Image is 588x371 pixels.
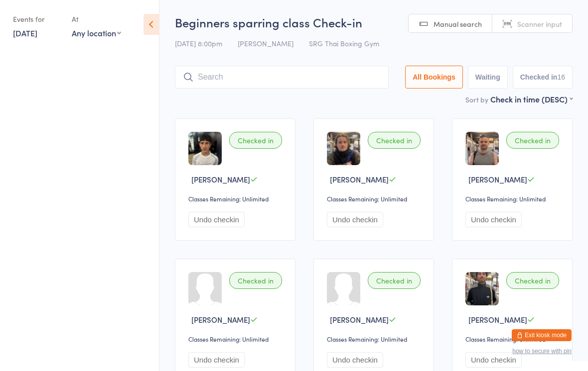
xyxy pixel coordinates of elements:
span: [PERSON_NAME] [191,314,250,325]
button: Undo checkin [465,212,522,227]
div: At [72,11,121,27]
div: Checked in [368,272,421,289]
div: 16 [557,73,565,81]
div: Checked in [368,132,421,149]
div: Checked in [506,132,559,149]
button: Undo checkin [327,212,383,227]
div: Checked in [229,132,282,149]
span: [PERSON_NAME] [468,314,527,325]
div: Classes Remaining: Unlimited [327,335,424,343]
span: SRG Thai Boxing Gym [309,38,379,48]
img: image1738130987.png [465,132,499,165]
span: [PERSON_NAME] [330,174,389,185]
button: Exit kiosk mode [512,329,572,341]
input: Search [175,66,389,89]
div: Classes Remaining: Unlimited [188,335,285,343]
button: All Bookings [405,66,463,89]
button: Waiting [468,66,508,89]
a: [DATE] [13,27,37,38]
div: Classes Remaining: Unlimited [327,194,424,203]
h2: Beginners sparring class Check-in [175,14,573,30]
button: Checked in16 [513,66,573,89]
span: [DATE] 8:00pm [175,38,222,48]
button: Undo checkin [188,212,245,227]
button: Undo checkin [188,352,245,368]
button: Undo checkin [327,352,383,368]
div: Any location [72,27,121,38]
span: Manual search [434,19,482,29]
span: [PERSON_NAME] [191,174,250,185]
label: Sort by [465,94,488,104]
span: [PERSON_NAME] [468,174,527,185]
button: how to secure with pin [512,348,572,355]
img: image1739175569.png [188,132,222,165]
span: [PERSON_NAME] [330,314,389,325]
div: Events for [13,11,62,27]
div: Classes Remaining: Unlimited [465,194,562,203]
span: [PERSON_NAME] [238,38,294,48]
div: Classes Remaining: Unlimited [465,335,562,343]
div: Checked in [506,272,559,289]
div: Check in time (DESC) [490,93,573,104]
img: image1719827481.png [327,132,360,165]
div: Checked in [229,272,282,289]
div: Classes Remaining: Unlimited [188,194,285,203]
img: image1721199361.png [465,272,499,305]
span: Scanner input [517,19,562,29]
button: Undo checkin [465,352,522,368]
